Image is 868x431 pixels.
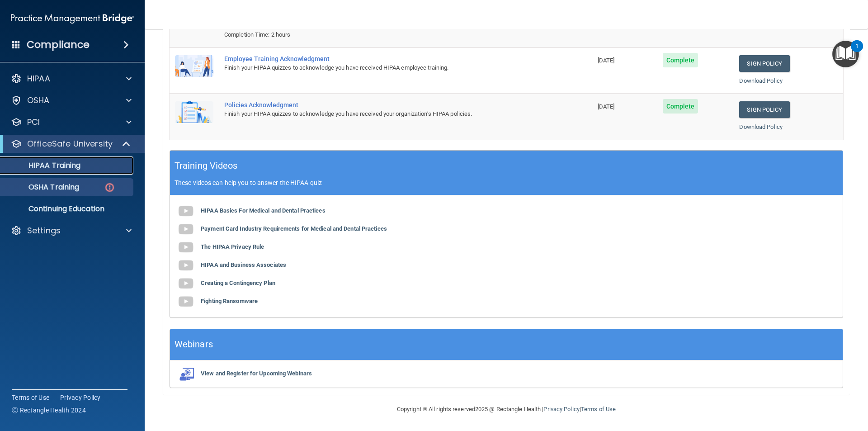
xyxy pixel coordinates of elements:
[177,202,195,220] img: gray_youtube_icon.38fcd6cc.png
[543,406,579,412] a: Privacy Policy
[11,73,132,84] a: HIPAA
[60,393,101,402] a: Privacy Policy
[177,275,195,293] img: gray_youtube_icon.38fcd6cc.png
[104,182,115,193] img: danger-circle.6113f641.png
[11,9,134,28] img: PMB logo
[27,138,113,149] p: OfficeSafe University
[224,29,547,40] div: Completion Time: 2 hours
[12,393,49,402] a: Terms of Use
[739,101,789,118] a: Sign Policy
[177,293,195,311] img: gray_youtube_icon.38fcd6cc.png
[341,395,671,424] div: Copyright © All rights reserved 2025 @ Rectangle Health | |
[739,77,783,84] a: Download Policy
[598,57,615,64] span: [DATE]
[177,367,195,381] img: webinarIcon.c7ebbf15.png
[12,406,86,415] span: Ⓒ Rectangle Health 2024
[11,225,132,236] a: Settings
[201,225,387,232] b: Payment Card Industry Requirements for Medical and Dental Practices
[201,243,264,250] b: The HIPAA Privacy Rule
[175,179,838,186] p: These videos can help you to answer the HIPAA quiz
[201,370,312,377] b: View and Register for Upcoming Webinars
[739,123,783,130] a: Download Policy
[224,101,547,109] div: Policies Acknowledgment
[201,261,286,268] b: HIPAA and Business Associates
[224,62,547,73] div: Finish your HIPAA quizzes to acknowledge you have received HIPAA employee training.
[6,204,129,213] p: Continuing Education
[581,406,616,412] a: Terms of Use
[27,95,50,106] p: OSHA
[855,46,859,58] div: 1
[11,117,132,128] a: PCI
[11,95,132,106] a: OSHA
[201,207,325,214] b: HIPAA Basics For Medical and Dental Practices
[11,138,131,149] a: OfficeSafe University
[27,73,50,84] p: HIPAA
[598,103,615,110] span: [DATE]
[663,53,698,67] span: Complete
[177,238,195,256] img: gray_youtube_icon.38fcd6cc.png
[27,38,90,51] h4: Compliance
[27,117,40,128] p: PCI
[27,225,61,236] p: Settings
[177,256,195,275] img: gray_youtube_icon.38fcd6cc.png
[663,99,698,114] span: Complete
[224,55,547,62] div: Employee Training Acknowledgment
[201,279,275,286] b: Creating a Contingency Plan
[739,23,794,29] a: Download Certificate
[6,183,79,192] p: OSHA Training
[177,220,195,238] img: gray_youtube_icon.38fcd6cc.png
[832,41,859,67] button: Open Resource Center, 1 new notification
[175,158,238,174] h5: Training Videos
[224,109,547,119] div: Finish your HIPAA quizzes to acknowledge you have received your organization’s HIPAA policies.
[201,298,258,304] b: Fighting Ransomware
[739,55,789,72] a: Sign Policy
[175,336,213,352] h5: Webinars
[6,161,80,170] p: HIPAA Training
